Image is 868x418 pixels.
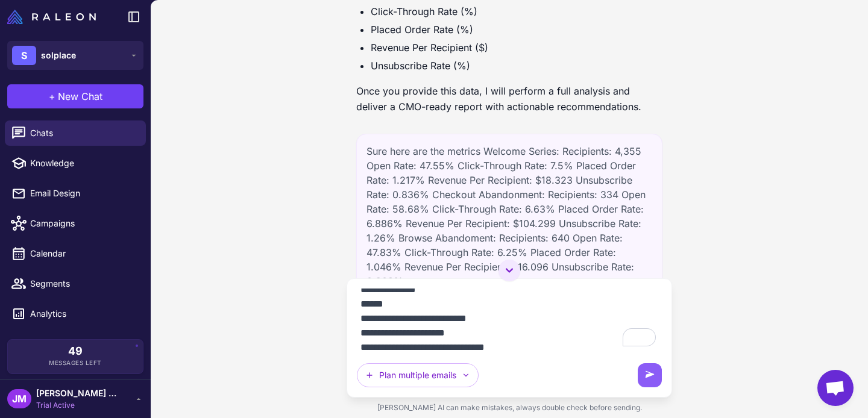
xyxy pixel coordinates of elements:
div: Open chat [817,370,854,406]
textarea: To enrich screen reader interactions, please activate Accessibility in Grammarly extension settings [357,289,662,351]
li: Unsubscribe Rate (%) [371,58,662,73]
span: + [49,89,55,104]
a: Campaigns [5,211,146,236]
span: Knowledge [30,157,136,170]
span: 49 [68,346,83,357]
span: [PERSON_NAME] Claufer [PERSON_NAME] [36,387,121,400]
button: Plan multiple emails [357,363,479,387]
a: Knowledge [5,151,146,176]
p: Once you provide this data, I will perform a full analysis and deliver a CMO-ready report with ac... [356,83,662,114]
span: Calendar [30,247,136,260]
div: JM [7,389,31,408]
div: Sure here are the metrics Welcome Series: Recipients: 4,355 Open Rate: 47.55% Click-Through Rate:... [356,134,662,299]
li: Revenue Per Recipient ($) [371,40,662,55]
a: Segments [5,271,146,296]
span: Segments [30,277,136,290]
button: Ssolplace [7,41,143,70]
span: solplace [41,49,76,62]
a: Email Design [5,181,146,206]
a: Raleon Logo [7,10,101,24]
span: Chats [30,126,136,140]
span: Messages Left [49,358,102,367]
img: Raleon Logo [7,10,96,24]
span: Trial Active [36,400,121,411]
a: Integrations [5,331,146,357]
span: New Chat [58,89,102,104]
button: +New Chat [7,84,143,108]
a: Chats [5,120,146,146]
div: [PERSON_NAME] AI can make mistakes, always double check before sending. [347,398,672,418]
span: Email Design [30,187,136,200]
li: Placed Order Rate (%) [371,22,662,37]
li: Click-Through Rate (%) [371,4,662,19]
span: Integrations [30,337,136,351]
a: Analytics [5,301,146,326]
div: S [12,46,36,65]
span: Campaigns [30,217,136,230]
a: Calendar [5,241,146,266]
span: Analytics [30,307,136,320]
